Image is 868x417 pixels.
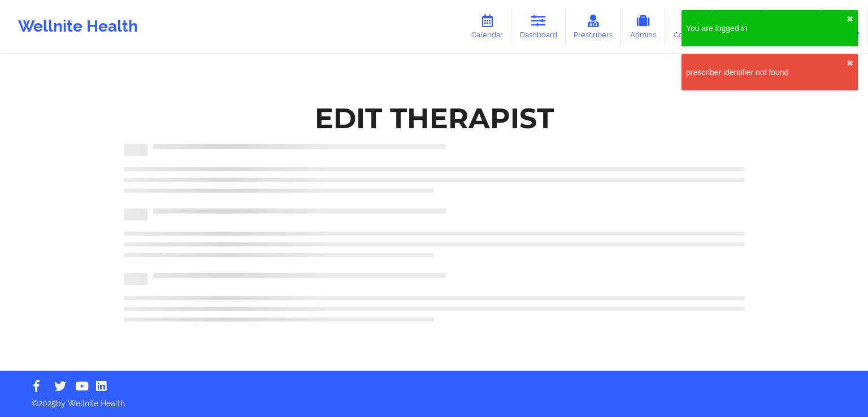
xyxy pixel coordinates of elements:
button: close [847,59,853,68]
a: Dashboard [511,8,566,45]
div: You are logged in [686,23,847,34]
a: Admins [621,8,665,45]
div: prescriber identifier not found [686,67,847,78]
a: Coaches [665,8,712,45]
button: close [847,15,853,24]
div: Edit Therapist [315,101,554,136]
a: Prescribers [566,8,622,45]
p: © 2025 by Wellnite Health [24,390,844,409]
a: Calendar [463,8,511,45]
